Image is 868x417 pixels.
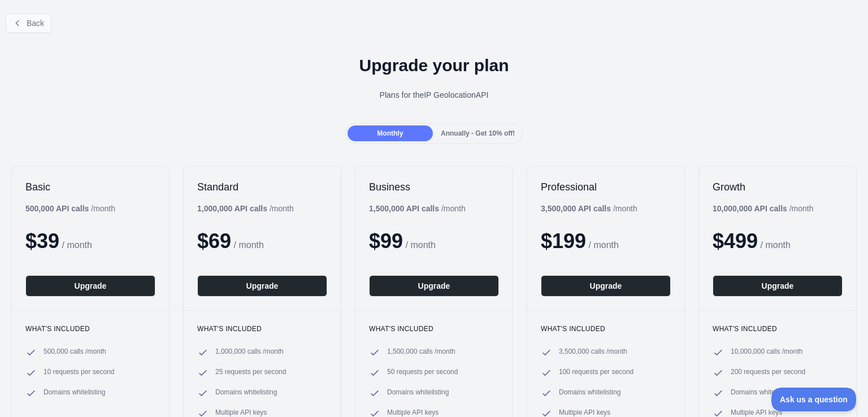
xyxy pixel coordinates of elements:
b: 3,500,000 API calls [541,204,611,213]
h2: Professional [541,180,671,194]
div: / month [369,203,466,214]
h2: Growth [713,180,843,194]
div: / month [713,203,814,214]
h2: Business [369,180,499,194]
div: / month [541,203,637,214]
b: 10,000,000 API calls [713,204,787,213]
iframe: Toggle Customer Support [771,388,857,411]
b: 1,500,000 API calls [369,204,439,213]
span: $ 199 [541,229,586,253]
h2: Standard [197,180,327,194]
span: $ 99 [369,229,403,253]
span: $ 499 [713,229,758,253]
